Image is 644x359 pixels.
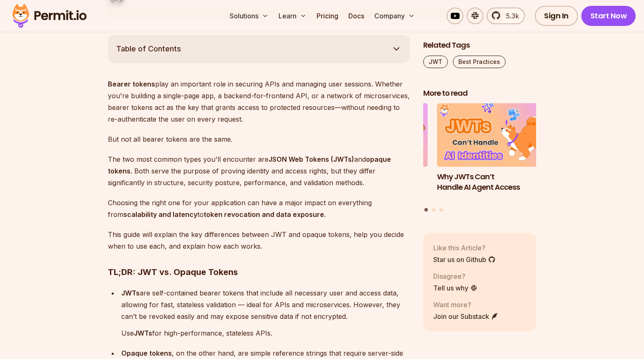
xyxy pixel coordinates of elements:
[437,104,550,203] a: Why JWTs Can’t Handle AI Agent AccessWhy JWTs Can’t Handle AI Agent Access
[433,283,478,293] a: Tell us why
[315,172,428,203] h3: Policy-Based Access Control (PBAC) Isn’t as Great as You Think
[437,104,550,203] li: 1 of 3
[345,8,368,24] a: Docs
[433,300,498,310] p: Want more?
[123,210,197,219] strong: scalability and latency
[437,104,550,167] img: Why JWTs Can’t Handle AI Agent Access
[433,255,496,265] a: Star us on Github
[433,243,496,253] p: Like this Article?
[108,133,410,145] p: But not all bearer tokens are the same.
[423,104,536,213] div: Posts
[108,78,410,125] p: play an important role in securing APIs and managing user sessions. Whether you're building a sin...
[313,8,342,24] a: Pricing
[423,56,448,68] a: JWT
[432,208,435,211] button: Go to slide 2
[121,287,410,322] p: are self-contained bearer tokens that include all necessary user and access data, allowing for fa...
[424,208,428,212] button: Go to slide 1
[581,6,636,26] a: Start Now
[275,8,310,24] button: Learn
[108,80,155,88] strong: Bearer tokens
[108,267,238,277] strong: TL;DR: JWT vs. Opaque Tokens
[437,172,550,193] h3: Why JWTs Can’t Handle AI Agent Access
[121,289,140,297] strong: JWTs
[423,88,536,99] h2: More to read
[108,35,410,63] button: Table of Contents
[315,104,428,167] img: Policy-Based Access Control (PBAC) Isn’t as Great as You Think
[433,311,498,321] a: Join our Substack
[433,271,478,281] p: Disagree?
[226,8,272,24] button: Solutions
[108,229,410,252] p: This guide will explain the key differences between JWT and opaque tokens, help you decide when t...
[134,329,152,337] strong: JWTs
[108,155,391,175] strong: opaque tokens
[453,56,506,68] a: Best Practices
[268,155,354,163] strong: JSON Web Tokens (JWTs)
[116,43,181,55] span: Table of Contents
[487,8,525,24] a: 5.3k
[108,153,410,188] p: The two most common types you'll encounter are and . Both serve the purpose of proving identity a...
[501,11,519,21] span: 5.3k
[121,327,410,339] p: Use for high-performance, stateless APIs.
[535,6,578,26] a: Sign In
[204,210,324,219] strong: token revocation and data exposure
[315,104,428,203] li: 3 of 3
[371,8,418,24] button: Company
[440,208,443,211] button: Go to slide 3
[108,197,410,220] p: Choosing the right one for your application can have a major impact on everything from to .
[121,349,172,357] strong: Opaque tokens
[8,2,90,30] img: Permit logo
[423,40,536,51] h2: Related Tags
